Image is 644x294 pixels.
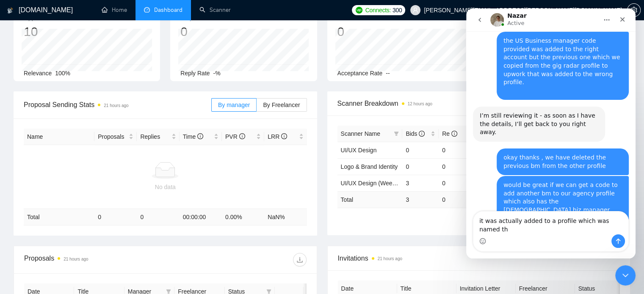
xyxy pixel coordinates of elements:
span: filter [392,127,401,140]
span: info-circle [451,131,457,137]
td: 0 [137,209,179,225]
span: By manager [218,102,250,108]
img: logo [7,4,13,17]
td: 0 [439,158,475,175]
iframe: Intercom live chat [466,8,636,258]
a: homeHome [102,6,127,14]
th: Replies [137,129,179,145]
span: Dashboard [154,6,182,14]
a: Logo & Brand Identity [341,163,398,170]
span: dashboard [144,7,150,13]
td: 0 [94,209,137,225]
span: Connects: [365,5,391,15]
span: info-circle [419,131,425,137]
div: 0 [180,24,241,40]
time: 21 hours ago [64,257,88,261]
td: 0.00 % [222,209,264,225]
a: UI/UX Design (Weekdays) [341,180,410,187]
span: download [293,256,306,263]
button: download [293,253,307,267]
span: filter [266,289,271,294]
time: 12 hours ago [408,102,432,106]
td: 0 [439,191,475,208]
span: By Freelancer [263,102,300,108]
td: 0 [402,142,439,158]
td: Total [24,209,94,225]
span: Acceptance Rate [337,70,383,77]
td: Total [337,191,403,208]
td: 0 [439,175,475,191]
div: Proposals [24,253,165,267]
span: LRR [268,133,287,140]
th: Name [24,129,94,145]
span: Time [183,133,203,140]
span: info-circle [239,133,245,139]
span: PVR [225,133,245,140]
a: searchScanner [199,6,231,14]
span: Proposals [98,132,127,141]
span: setting [627,7,640,14]
span: filter [394,131,399,136]
span: Reply Rate [180,70,210,77]
div: 0 [337,24,398,40]
button: setting [627,3,641,17]
img: upwork-logo.png [356,7,362,14]
span: filter [166,289,171,294]
span: info-circle [197,133,203,139]
span: 100% [55,70,70,77]
td: 00:00:00 [180,209,222,225]
td: 3 [402,175,439,191]
span: Re [442,130,457,137]
a: setting [627,7,641,14]
span: Scanner Breakdown [337,98,621,109]
span: Relevance [24,70,52,77]
span: Scanner Name [341,130,380,137]
a: UI/UX Design [341,147,377,154]
span: Invitations [338,253,620,264]
span: Proposal Sending Stats [24,99,211,110]
div: 10 [24,24,91,40]
td: 0 [402,158,439,175]
span: -- [386,70,390,77]
span: user [412,7,418,13]
span: Bids [406,130,425,137]
iframe: Intercom live chat [615,265,636,286]
span: 300 [392,5,402,15]
time: 21 hours ago [378,256,402,261]
span: Replies [140,132,169,141]
td: NaN % [264,209,307,225]
th: Proposals [94,129,137,145]
time: 21 hours ago [104,103,128,108]
span: -% [213,70,221,77]
td: 0 [439,142,475,158]
td: 3 [402,191,439,208]
div: No data [27,182,304,192]
span: info-circle [281,133,287,139]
